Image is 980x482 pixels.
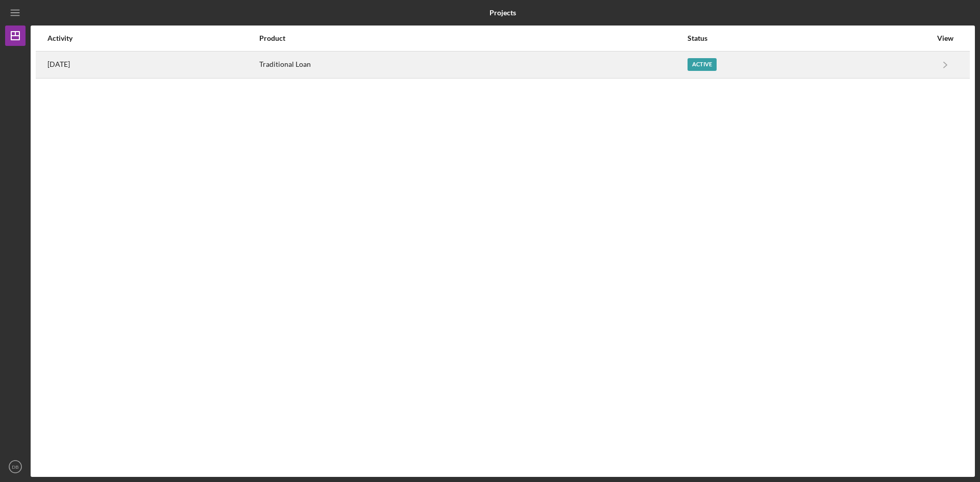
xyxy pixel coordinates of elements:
[259,34,687,42] div: Product
[47,34,258,42] div: Activity
[933,34,958,42] div: View
[12,464,18,470] text: DB
[688,34,932,42] div: Status
[47,60,70,68] time: 2025-09-17 00:46
[688,58,717,71] div: Active
[489,9,516,17] b: Projects
[5,456,26,477] button: DB
[259,52,687,78] div: Traditional Loan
